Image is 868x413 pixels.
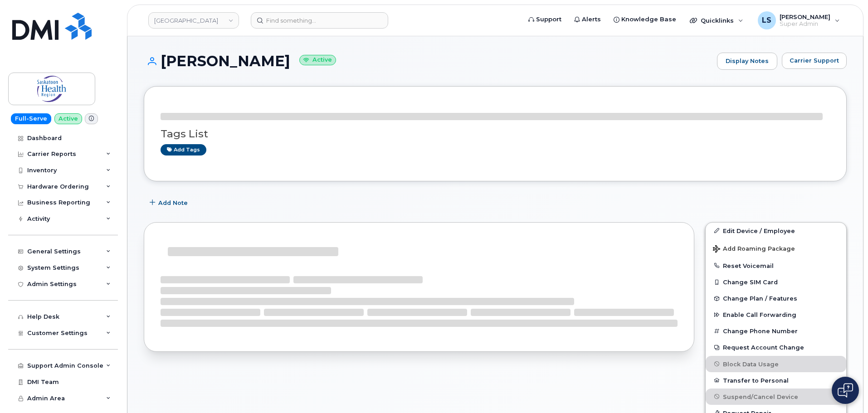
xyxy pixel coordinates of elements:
span: Carrier Support [790,56,839,65]
a: Edit Device / Employee [706,223,846,239]
span: Enable Call Forwarding [723,311,796,318]
button: Reset Voicemail [706,258,846,274]
button: Carrier Support [782,53,847,69]
button: Suspend/Cancel Device [706,389,846,405]
span: Change Plan / Features [723,295,797,302]
h3: Tags List [161,128,830,140]
button: Change Phone Number [706,323,846,339]
span: Add Note [158,199,188,207]
small: Active [299,55,336,65]
button: Add Roaming Package [706,239,846,258]
span: Suspend/Cancel Device [723,393,798,400]
button: Change Plan / Features [706,290,846,306]
h1: [PERSON_NAME] [144,53,712,69]
span: Add Roaming Package [713,245,795,254]
button: Transfer to Personal [706,372,846,389]
a: Add tags [161,144,206,155]
button: Block Data Usage [706,356,846,372]
button: Request Account Change [706,339,846,355]
button: Enable Call Forwarding [706,306,846,323]
button: Add Note [144,195,195,211]
a: Display Notes [717,53,777,70]
img: Open chat [838,383,853,398]
button: Change SIM Card [706,274,846,290]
